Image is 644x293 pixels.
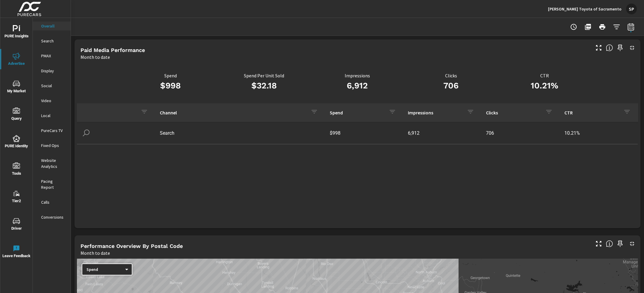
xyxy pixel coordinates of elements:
div: Spend [82,267,128,272]
button: Minimize Widget [627,239,637,248]
p: Pacing Report [41,178,66,190]
span: Advertise [2,53,31,67]
p: Display [41,68,66,74]
div: Social [33,81,71,90]
div: Pacing Report [33,177,71,192]
td: Search [155,125,325,141]
button: "Export Report to PDF" [582,21,594,33]
button: Minimize Widget [627,43,637,53]
div: Search [33,36,71,45]
span: Understand performance data by postal code. Individual postal codes can be selected and expanded ... [606,240,613,247]
h5: Performance Overview By Postal Code [80,243,183,249]
p: Website Analytics [41,157,66,169]
span: Tools [2,162,31,177]
span: My Market [2,80,31,95]
h3: 6,912 [311,81,404,91]
h5: Paid Media Performance [80,47,145,53]
td: $998 [325,125,403,141]
p: Spend [330,110,384,116]
p: Overall [41,23,66,29]
p: Conversions [41,214,66,220]
p: Fixed Ops [41,142,66,148]
button: Apply Filters [611,21,623,33]
div: Website Analytics [33,156,71,171]
p: Search [41,38,66,44]
span: PURE Insights [2,25,31,40]
p: PMAX [41,53,66,59]
div: PMAX [33,51,71,60]
p: Spend [124,73,217,78]
span: Understand performance metrics over the selected time range. [606,44,613,51]
div: Overall [33,22,71,30]
p: Video [41,98,66,104]
span: Save this to your personalized report [615,43,625,53]
p: PureCars TV [41,128,66,134]
p: Clicks [486,110,540,116]
span: Save this to your personalized report [615,239,625,248]
span: Driver [2,217,31,232]
div: PureCars TV [33,126,71,135]
button: Make Fullscreen [594,239,603,248]
p: Month to date [80,53,110,61]
span: Leave Feedback [2,245,31,260]
div: Display [33,66,71,75]
span: Tier2 [2,190,31,205]
span: Query [2,108,31,122]
p: Spend Per Unit Sold [217,73,311,78]
p: Clicks [404,73,498,78]
p: [PERSON_NAME] Toyota of Sacramento [548,6,621,12]
button: Select Date Range [625,21,637,33]
div: Video [33,96,71,105]
p: CTR [564,110,619,116]
td: 10.21% [560,125,638,141]
h3: $32.18 [217,81,311,91]
p: Impressions [408,110,462,116]
div: Calls [33,198,71,207]
p: Social [41,83,66,89]
p: Local [41,113,66,119]
h3: $998 [124,81,217,91]
h3: 706 [404,81,498,91]
p: CTR [498,73,591,78]
button: Print Report [596,21,608,33]
img: icon-search.svg [82,128,91,137]
td: 706 [481,125,559,141]
p: Spend [86,267,123,272]
span: PURE Identity [2,135,31,150]
p: Calls [41,199,66,205]
td: 6,912 [403,125,481,141]
div: Fixed Ops [33,141,71,150]
p: Impressions [311,73,404,78]
h3: 10.21% [498,81,591,91]
div: SP [626,4,637,14]
button: Make Fullscreen [594,43,603,53]
div: Local [33,111,71,120]
div: nav menu [0,18,32,265]
div: Conversions [33,213,71,222]
p: Month to date [80,249,110,257]
p: Channel [160,110,306,116]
